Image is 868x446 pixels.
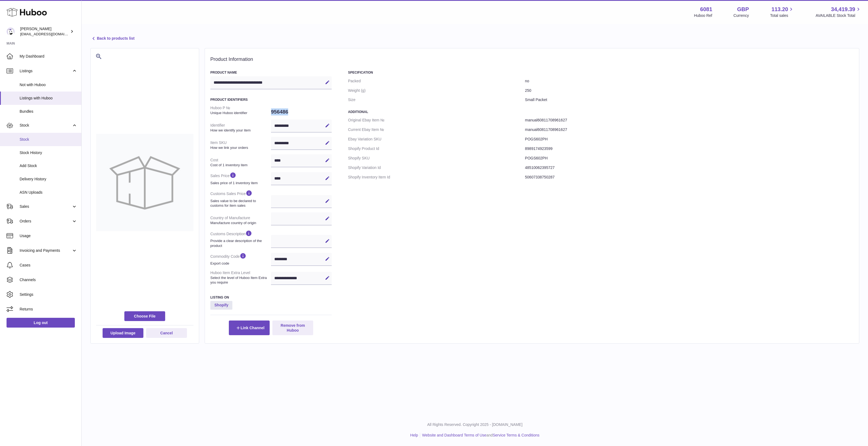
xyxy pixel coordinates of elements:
li: and [420,433,539,438]
strong: GBP [737,6,749,13]
strong: 6081 [700,6,712,13]
h2: Product Information [210,56,854,62]
dt: Sales Price [210,169,271,187]
strong: Select the level of Huboo Item Extra you require [210,275,270,285]
span: Stock [20,123,72,128]
span: 34,419.39 [831,6,855,13]
h3: Specification [348,70,854,75]
strong: Shopify [210,301,232,310]
span: ASN Uploads [20,190,77,195]
h3: Additional [348,110,854,114]
button: Upload Image [103,328,143,338]
span: Listings [20,68,72,74]
dt: Customs Description [210,228,271,250]
a: 113.20 Total sales [770,6,794,18]
a: Service Terms & Conditions [493,433,540,437]
button: Link Channel [229,321,270,335]
strong: Sales value to be declared to customs for item sales [210,199,270,208]
span: Delivery History [20,177,77,182]
span: Total sales [770,13,794,18]
dt: Item SKU [210,138,271,152]
strong: Manufacture country of origin [210,221,270,225]
span: Settings [20,292,77,297]
strong: How we link your orders [210,145,270,150]
dt: Ebay Variation SKU [348,134,525,144]
a: 34,419.39 AVAILABLE Stock Total [815,6,861,18]
dt: Current Ebay Item № [348,125,525,134]
span: 113.20 [771,6,788,13]
h3: Product Name [210,70,332,75]
span: Stock History [20,150,77,155]
span: Invoicing and Payments [20,248,72,253]
div: Currency [734,13,749,18]
strong: Provide a clear description of the product [210,238,270,248]
span: My Dashboard [20,54,77,59]
button: Cancel [146,328,187,338]
dt: Size [348,95,525,105]
dt: Country of Manufacture [210,213,271,227]
span: Sales [20,204,72,209]
span: Channels [20,277,77,282]
span: Orders [20,219,72,224]
span: Listings with Huboo [20,96,77,101]
dt: Identifier [210,121,271,135]
p: All Rights Reserved. Copyright 2025 - [DOMAIN_NAME] [86,422,864,427]
img: no-photo-large.jpg [96,134,193,231]
a: Website and Dashboard Terms of Use [422,433,486,437]
span: Add Stock [20,163,77,168]
span: AVAILABLE Stock Total [815,13,861,18]
span: Stock [20,137,77,142]
h3: Product Identifiers [210,98,332,102]
dt: Weight (g) [348,86,525,95]
dt: Packed [348,76,525,86]
a: Help [410,433,418,437]
dd: manual60811708961627 [525,125,854,134]
dt: Huboo Item Extra Level [210,268,271,287]
dt: Huboo P № [210,103,271,117]
span: Bundles [20,109,77,114]
span: Usage [20,233,77,238]
h3: Listing On [210,295,332,300]
strong: Sales price of 1 inventory item [210,181,270,186]
div: [PERSON_NAME] [20,26,69,37]
a: Log out [7,318,75,328]
dt: Shopify Product Id [348,144,525,153]
dd: 8989174923599 [525,144,854,153]
span: [EMAIL_ADDRESS][DOMAIN_NAME] [20,32,80,36]
span: Not with Huboo [20,82,77,87]
dt: Original Ebay Item № [348,115,525,125]
dd: 48510062395727 [525,163,854,172]
dt: Shopify SKU [348,153,525,163]
dd: 250 [525,86,854,95]
span: Cases [20,263,77,268]
a: Back to products list [90,35,134,42]
div: Huboo Ref [694,13,712,18]
dt: Customs Sales Price [210,187,271,210]
dd: 50607338750287 [525,172,854,182]
dt: Commodity Code [210,250,271,268]
dd: POGS602PH [525,134,854,144]
button: Remove from Huboo [272,321,313,335]
dd: no [525,76,854,86]
dd: 956486 [271,106,332,118]
strong: Cost of 1 inventory item [210,163,270,168]
dd: POGS602PH [525,153,854,163]
strong: Export code [210,261,270,266]
dt: Shopify Variation Id [348,163,525,172]
dt: Cost [210,155,271,169]
dd: Small Packet [525,95,854,105]
strong: Unique Huboo identifier [210,111,270,115]
span: Choose File [124,311,165,321]
dt: Shopify Inventory Item Id [348,172,525,182]
strong: How we identify your item [210,128,270,133]
dd: manual60811708961627 [525,115,854,125]
img: internalAdmin-6081@internal.huboo.com [7,27,15,36]
span: Returns [20,307,77,312]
